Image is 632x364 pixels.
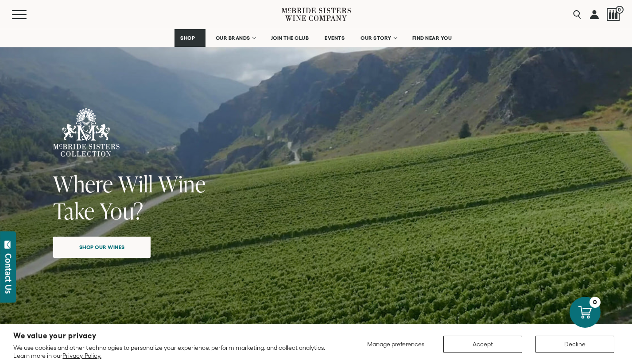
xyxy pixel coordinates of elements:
[407,29,458,47] a: FIND NEAR YOU
[616,6,624,14] span: 0
[265,29,315,47] a: JOIN THE CLUB
[13,332,332,340] h2: We value your privacy
[355,29,402,47] a: OUR STORY
[271,35,309,41] span: JOIN THE CLUB
[174,29,205,47] a: SHOP
[535,336,614,353] button: Decline
[362,336,430,353] button: Manage preferences
[62,352,101,359] a: Privacy Policy.
[12,10,44,19] button: Mobile Menu Trigger
[53,169,113,199] span: Where
[13,344,332,360] p: We use cookies and other technologies to personalize your experience, perform marketing, and coll...
[361,35,392,41] span: OUR STORY
[367,341,424,348] span: Manage preferences
[158,169,206,199] span: Wine
[64,238,140,256] span: Shop our wines
[180,35,195,41] span: SHOP
[589,297,601,308] div: 0
[53,237,151,258] a: Shop our wines
[443,336,522,353] button: Accept
[53,195,95,226] span: Take
[118,169,153,199] span: Will
[216,35,250,41] span: OUR BRANDS
[325,35,345,41] span: EVENTS
[100,195,143,226] span: You?
[4,253,13,294] div: Contact Us
[210,29,261,47] a: OUR BRANDS
[319,29,350,47] a: EVENTS
[412,35,452,41] span: FIND NEAR YOU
